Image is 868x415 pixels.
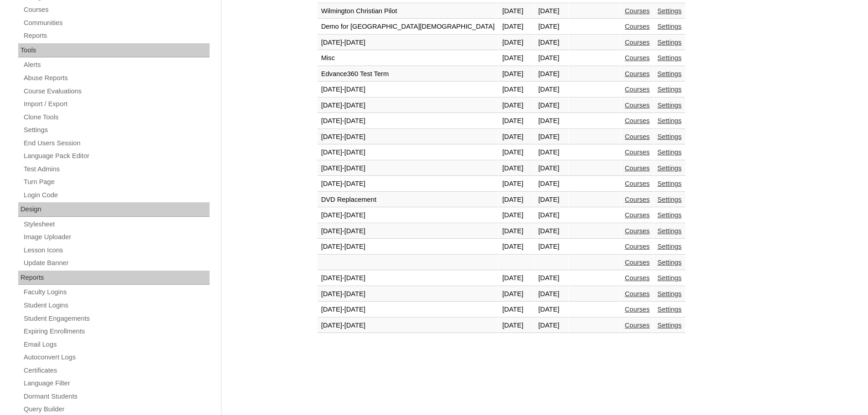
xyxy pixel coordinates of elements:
[318,224,498,239] td: [DATE]-[DATE]
[23,404,210,415] a: Query Builder
[318,271,498,286] td: [DATE]-[DATE]
[18,43,210,58] div: Tools
[23,98,210,110] a: Import / Export
[657,133,682,140] a: Settings
[318,19,498,35] td: Demo for [GEOGRAPHIC_DATA][DEMOGRAPHIC_DATA]
[625,196,650,203] a: Courses
[625,180,650,187] a: Courses
[23,326,210,337] a: Expiring Enrollments
[534,145,568,160] td: [DATE]
[318,35,498,51] td: [DATE]-[DATE]
[318,208,498,223] td: [DATE]-[DATE]
[318,4,498,19] td: Wilmington Christian Pilot
[625,86,650,93] a: Courses
[657,306,682,313] a: Settings
[23,176,210,188] a: Turn Page
[318,318,498,333] td: [DATE]-[DATE]
[657,7,682,15] a: Settings
[18,202,210,217] div: Design
[318,176,498,192] td: [DATE]-[DATE]
[498,113,534,129] td: [DATE]
[625,133,650,140] a: Courses
[498,67,534,82] td: [DATE]
[318,67,498,82] td: Edvance360 Test Term
[534,129,568,145] td: [DATE]
[625,290,650,297] a: Courses
[534,4,568,19] td: [DATE]
[318,145,498,160] td: [DATE]-[DATE]
[23,219,210,230] a: Stylesheet
[534,271,568,286] td: [DATE]
[657,243,682,250] a: Settings
[498,161,534,176] td: [DATE]
[534,318,568,333] td: [DATE]
[23,72,210,84] a: Abuse Reports
[23,231,210,243] a: Image Uploader
[23,4,210,15] a: Courses
[23,339,210,350] a: Email Logs
[625,149,650,156] a: Courses
[23,86,210,97] a: Course Evaluations
[657,117,682,124] a: Settings
[23,59,210,71] a: Alerts
[657,54,682,61] a: Settings
[23,365,210,376] a: Certificates
[625,54,650,61] a: Courses
[18,271,210,285] div: Reports
[625,102,650,109] a: Courses
[534,239,568,255] td: [DATE]
[657,322,682,329] a: Settings
[625,39,650,46] a: Courses
[23,378,210,389] a: Language Filter
[498,224,534,239] td: [DATE]
[318,82,498,97] td: [DATE]-[DATE]
[534,35,568,51] td: [DATE]
[318,113,498,129] td: [DATE]-[DATE]
[534,19,568,35] td: [DATE]
[657,102,682,109] a: Settings
[625,259,650,266] a: Courses
[657,180,682,187] a: Settings
[625,274,650,282] a: Courses
[534,113,568,129] td: [DATE]
[657,211,682,219] a: Settings
[657,259,682,266] a: Settings
[23,287,210,298] a: Faculty Logins
[23,164,210,175] a: Test Admins
[498,192,534,208] td: [DATE]
[23,124,210,136] a: Settings
[625,322,650,329] a: Courses
[498,51,534,66] td: [DATE]
[534,161,568,176] td: [DATE]
[23,245,210,256] a: Lesson Icons
[625,227,650,235] a: Courses
[498,239,534,255] td: [DATE]
[625,306,650,313] a: Courses
[657,23,682,30] a: Settings
[625,211,650,219] a: Courses
[23,138,210,149] a: End Users Session
[534,51,568,66] td: [DATE]
[498,35,534,51] td: [DATE]
[534,67,568,82] td: [DATE]
[657,86,682,93] a: Settings
[498,129,534,145] td: [DATE]
[625,70,650,77] a: Courses
[23,300,210,311] a: Student Logins
[498,4,534,19] td: [DATE]
[498,98,534,113] td: [DATE]
[534,224,568,239] td: [DATE]
[318,192,498,208] td: DVD Replacement
[657,70,682,77] a: Settings
[657,290,682,297] a: Settings
[23,150,210,162] a: Language Pack Editor
[657,39,682,46] a: Settings
[318,239,498,255] td: [DATE]-[DATE]
[23,257,210,269] a: Update Banner
[318,129,498,145] td: [DATE]-[DATE]
[498,82,534,97] td: [DATE]
[534,287,568,302] td: [DATE]
[23,391,210,402] a: Dormant Students
[657,149,682,156] a: Settings
[657,227,682,235] a: Settings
